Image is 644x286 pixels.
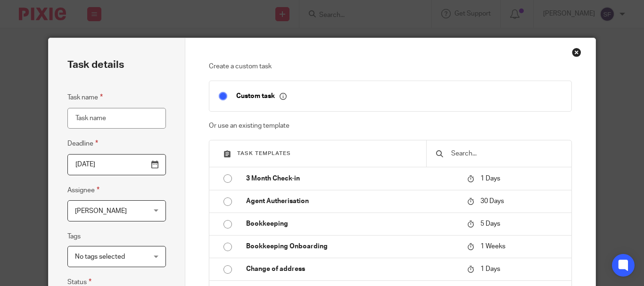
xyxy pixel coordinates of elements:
p: Custom task [236,92,287,100]
label: Tags [67,232,81,241]
label: Assignee [67,185,99,196]
label: Deadline [67,138,98,149]
p: Or use an existing template [209,121,571,131]
span: 5 Days [480,221,500,227]
h2: Task details [67,57,124,73]
p: Create a custom task [209,62,571,71]
span: [PERSON_NAME] [75,208,127,214]
span: No tags selected [75,253,125,260]
span: 1 Weeks [480,243,505,250]
label: Task name [67,92,103,103]
p: Bookkeeping [246,219,458,229]
p: Bookkeeping Onboarding [246,242,458,251]
p: Change of address [246,264,458,274]
p: Agent Autherisation [246,196,458,206]
span: Task templates [237,151,291,156]
input: Pick a date [67,154,166,175]
input: Search... [450,148,562,159]
span: 1 Days [480,266,500,272]
span: 1 Days [480,175,500,182]
input: Task name [67,108,166,129]
div: Close this dialog window [572,48,581,57]
p: 3 Month Check-in [246,174,458,183]
span: 30 Days [480,198,504,204]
